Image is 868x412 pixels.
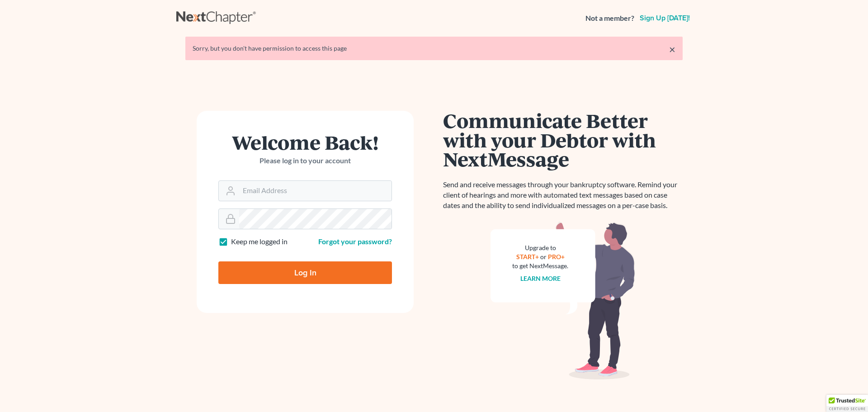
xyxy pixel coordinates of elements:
p: Please log in to your account [218,156,392,166]
a: Sign up [DATE]! [638,14,692,22]
a: PRO+ [548,253,565,260]
a: × [669,44,675,55]
div: Upgrade to [512,243,568,252]
label: Keep me logged in [231,237,288,247]
span: or [540,253,547,260]
h1: Communicate Better with your Debtor with NextMessage [443,111,683,169]
input: Email Address [239,181,392,201]
p: Send and receive messages through your bankruptcy software. Remind your client of hearings and mo... [443,180,683,211]
img: nextmessage_bg-59042aed3d76b12b5cd301f8e5b87938c9018125f34e5fa2b7a6b67550977c72.svg [491,222,635,380]
div: to get NextMessage. [512,261,568,270]
a: START+ [516,253,539,260]
div: TrustedSite Certified [826,395,868,412]
input: Log In [218,261,392,284]
strong: Not a member? [585,13,634,24]
h1: Welcome Back! [218,133,392,152]
div: Sorry, but you don't have permission to access this page [193,44,675,53]
a: Learn more [520,275,561,282]
a: Forgot your password? [318,237,392,246]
